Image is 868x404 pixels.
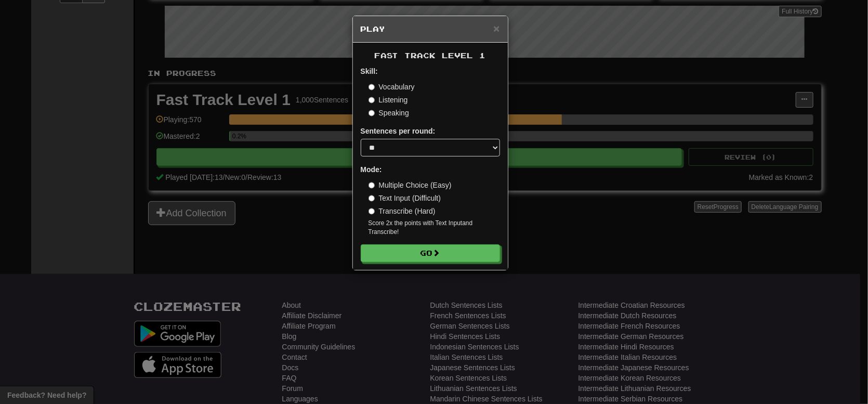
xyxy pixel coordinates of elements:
[369,108,409,118] label: Speaking
[369,219,500,237] small: Score 2x the points with Text Input and Transcribe !
[493,23,499,34] button: Close
[369,182,375,189] input: Multiple Choice (Easy)
[369,193,441,203] label: Text Input (Difficult)
[361,244,500,262] button: Go
[369,206,436,216] label: Transcribe (Hard)
[369,97,375,103] input: Listening
[361,67,378,75] strong: Skill:
[369,110,375,116] input: Speaking
[361,126,436,136] label: Sentences per round:
[369,208,375,215] input: Transcribe (Hard)
[361,24,500,34] h5: Play
[361,165,382,174] strong: Mode:
[369,84,375,90] input: Vocabulary
[493,22,499,34] span: ×
[375,51,486,60] span: Fast Track Level 1
[369,180,452,190] label: Multiple Choice (Easy)
[369,82,415,92] label: Vocabulary
[369,95,408,105] label: Listening
[369,195,375,202] input: Text Input (Difficult)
